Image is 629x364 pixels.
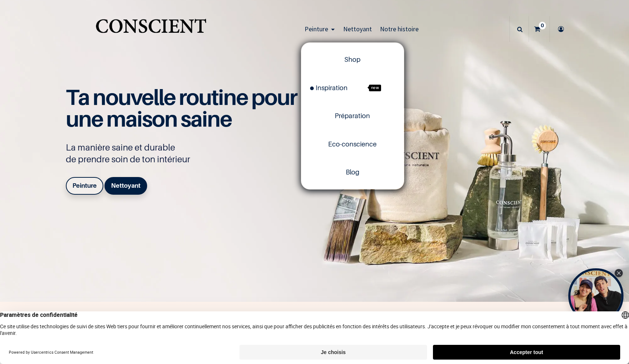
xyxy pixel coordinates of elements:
b: Nettoyant [111,182,141,189]
a: Nettoyant [104,177,147,195]
span: Notre histoire [380,25,419,33]
span: Eco-conscience [328,140,377,148]
span: Ta nouvelle routine pour une maison saine [66,84,297,132]
div: Close Tolstoy widget [615,269,623,277]
sup: 0 [539,22,546,29]
span: Préparation [335,112,370,120]
span: Shop [344,56,360,63]
div: Tolstoy bubble widget [568,268,623,324]
p: La manière saine et durable de prendre soin de ton intérieur [66,142,305,165]
span: Inspiration [310,84,348,92]
span: new [369,85,381,91]
div: Open Tolstoy widget [568,268,623,324]
span: Peinture [305,25,328,33]
b: Peinture [72,182,97,189]
a: Peinture [301,16,339,42]
h4: Améliore ton quotidien avec des produits efficaces repensés pour ne présenter aucun danger pour t... [167,311,462,339]
a: Peinture [66,177,103,195]
button: Open chat widget [6,6,28,28]
img: Conscient [94,15,208,44]
a: 0 [529,16,550,42]
a: Logo of Conscient [94,15,208,44]
span: Blog [346,168,359,176]
span: Nettoyant [343,25,372,33]
div: Open Tolstoy [568,268,623,324]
